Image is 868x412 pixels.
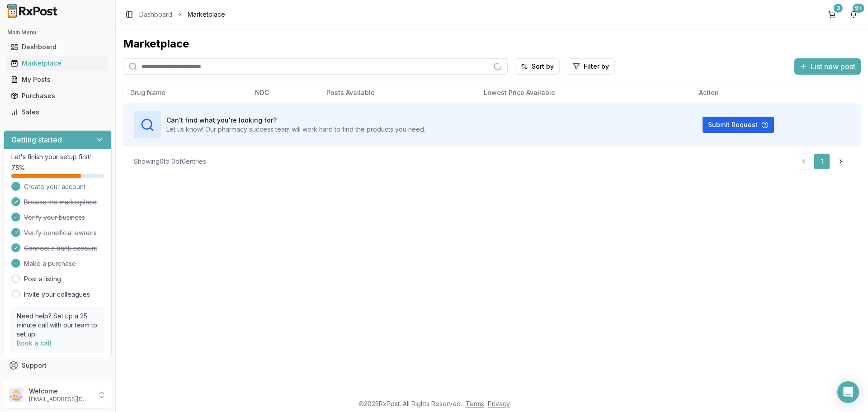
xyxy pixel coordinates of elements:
div: Purchases [11,91,104,100]
button: Purchases [4,89,112,103]
div: 3 [834,4,843,13]
a: Marketplace [7,55,108,71]
a: Dashboard [7,39,108,55]
a: Book a call [17,339,52,347]
a: Terms [466,400,484,407]
button: Marketplace [4,56,112,71]
p: [EMAIL_ADDRESS][DOMAIN_NAME] [29,396,92,403]
h2: Main Menu [7,29,108,36]
span: Sort by [532,62,554,71]
button: Filter by [567,58,615,75]
span: List new post [811,61,855,72]
button: Sales [4,105,112,119]
th: Action [692,82,861,104]
button: 9+ [846,7,861,22]
p: Let us know! Our pharmacy success team will work hard to find the products you need. [166,125,425,134]
a: Invite your colleagues [24,290,90,299]
nav: breadcrumb [139,10,225,19]
button: Dashboard [4,40,112,54]
span: Feedback [22,377,52,386]
button: List new post [794,58,861,75]
div: Dashboard [11,43,104,52]
button: 3 [825,7,839,22]
button: My Posts [4,72,112,87]
h3: Can't find what you're looking for? [166,116,425,125]
a: Dashboard [139,10,172,19]
div: My Posts [11,75,104,84]
th: Drug Name [123,82,248,104]
span: Verify beneficial owners [24,228,97,237]
p: Need help? Set up a 25 minute call with our team to set up. [17,312,99,339]
button: Submit Request [703,117,774,133]
th: Posts Available [319,82,476,104]
div: Sales [11,108,104,117]
span: 75 % [11,163,25,172]
button: Sort by [515,58,560,75]
a: Post a listing [24,275,61,284]
div: Marketplace [123,37,861,51]
span: Make a purchase [24,259,76,268]
a: 1 [814,153,830,170]
span: Create your account [24,182,85,191]
div: Showing 0 to 0 of 0 entries [134,157,206,166]
img: User avatar [9,388,24,402]
p: Welcome [29,387,92,396]
span: Browse the marketplace [24,198,97,207]
span: Marketplace [188,10,225,19]
a: Sales [7,104,108,120]
div: 9+ [853,4,864,13]
a: Go to next page [832,153,850,170]
a: List new post [794,63,861,72]
nav: pagination [796,153,850,170]
img: RxPost Logo [4,4,61,18]
a: Privacy [488,400,510,407]
div: Open Intercom Messenger [837,381,859,403]
span: Filter by [584,62,609,71]
p: Let's finish your setup first! [11,152,104,161]
th: Lowest Price Available [476,82,692,104]
a: My Posts [7,71,108,88]
a: Purchases [7,88,108,104]
div: Marketplace [11,59,104,68]
h3: Getting started [11,134,62,145]
span: Connect a bank account [24,244,97,253]
button: Feedback [4,374,112,390]
span: Verify your business [24,213,85,222]
th: NDC [248,82,319,104]
button: Support [4,357,112,374]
